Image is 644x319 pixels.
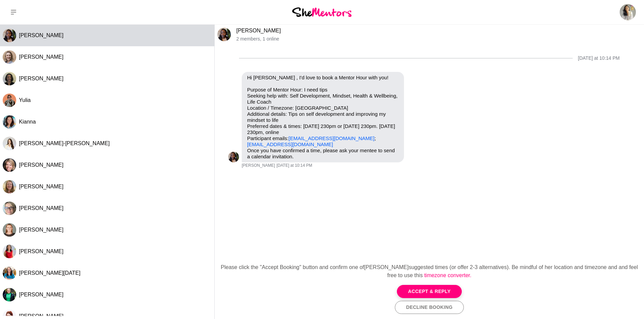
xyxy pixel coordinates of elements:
span: [PERSON_NAME] [19,313,64,319]
img: V [3,50,16,64]
img: G [3,29,16,42]
div: Janelle Kee-Sue [3,137,16,150]
span: [PERSON_NAME] [19,205,64,211]
span: [PERSON_NAME] [242,163,275,168]
span: [PERSON_NAME] [19,76,64,81]
div: Dr Missy Wolfman [3,245,16,258]
span: [PERSON_NAME] [19,54,64,60]
div: Laila Punj [3,72,16,85]
div: Kianna [3,115,16,129]
img: T [3,180,16,193]
a: [EMAIL_ADDRESS][DOMAIN_NAME] [247,141,333,147]
p: Once you have confirmed a time, please ask your mentee to send a calendar invitation. [247,148,399,160]
span: [PERSON_NAME] [19,184,64,189]
img: D [3,245,16,258]
img: S [3,158,16,172]
img: C [3,202,16,215]
div: Jennifer Natale [3,266,16,280]
a: [PERSON_NAME] [236,28,281,33]
span: [PERSON_NAME] [19,248,64,254]
span: [PERSON_NAME]-[PERSON_NAME] [19,140,110,146]
img: She Mentors Logo [292,7,352,17]
img: G [228,152,239,162]
a: [EMAIL_ADDRESS][DOMAIN_NAME] [289,135,375,141]
span: [PERSON_NAME] [19,227,64,233]
div: Victoria Wilson [3,50,16,64]
div: Please click the "Accept Booking" button and confirm one of [PERSON_NAME] suggested times (or off... [220,263,639,280]
img: J [3,137,16,150]
div: Getrude Mereki [228,152,239,162]
div: Ceri McCutcheon [3,202,16,215]
div: Getrude Mereki [3,29,16,42]
span: [PERSON_NAME][DATE] [19,270,80,276]
div: Tammy McCann [3,180,16,193]
p: Hi [PERSON_NAME] , I'd love to book a Mentor Hour with you! [247,75,399,81]
img: L [3,72,16,85]
div: Getrude Mereki [217,28,231,41]
p: 2 members , 1 online [236,36,641,42]
img: J [3,266,16,280]
span: [PERSON_NAME] [19,162,64,168]
span: [PERSON_NAME] [19,292,64,297]
span: Kianna [19,119,36,125]
img: R [3,223,16,237]
img: A [3,288,16,301]
span: [PERSON_NAME] [19,32,64,38]
img: K [3,115,16,129]
img: G [217,28,231,41]
div: Susan Elford [3,158,16,172]
span: Yulia [19,97,31,103]
div: Ann Pocock [3,288,16,301]
img: Y [3,94,16,107]
button: Decline Booking [395,301,463,314]
div: Roisin Mcsweeney [3,223,16,237]
div: [DATE] at 10:14 PM [578,55,620,61]
div: Yulia [3,94,16,107]
time: 2025-10-09T09:14:22.165Z [277,163,312,168]
img: Jen Gautier [620,4,636,20]
button: Accept & Reply [397,285,462,298]
a: timezone converter. [424,272,472,278]
p: Purpose of Mentor Hour: I need tips Seeking help with: Self Development, Mindset, Health & Wellbe... [247,87,399,148]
